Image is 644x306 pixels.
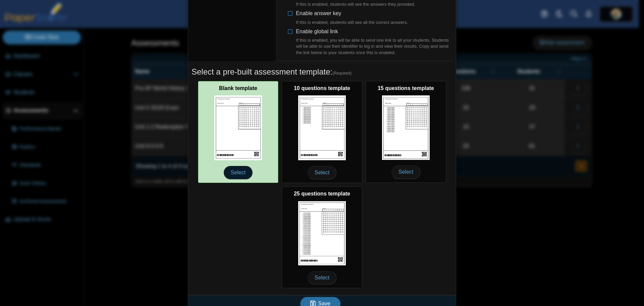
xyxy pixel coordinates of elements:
img: scan_sheet_15_questions.png [382,95,430,160]
div: If this is enabled, you will be able to send one link to all your students. Students will be able... [296,37,452,56]
b: 25 questions template [294,191,350,196]
span: Select [308,166,336,179]
span: Select [308,271,336,285]
div: If this is enabled, students will see the answers they provided. [296,1,415,7]
span: (Required) [332,71,352,76]
img: scan_sheet_25_questions.png [298,201,346,266]
img: scan_sheet_10_questions.png [298,95,346,160]
b: 15 questions template [378,85,434,91]
h5: Select a pre-built assessment template: [192,66,452,78]
img: scan_sheet_blank.png [214,95,262,160]
span: Select [224,166,253,179]
b: 10 questions template [294,85,350,91]
b: Blank template [219,85,257,91]
span: Enable answer key [296,10,408,26]
span: Enable global link [296,29,452,56]
div: If this is enabled, students will see all the correct answers. [296,19,408,26]
span: Select [391,165,420,179]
